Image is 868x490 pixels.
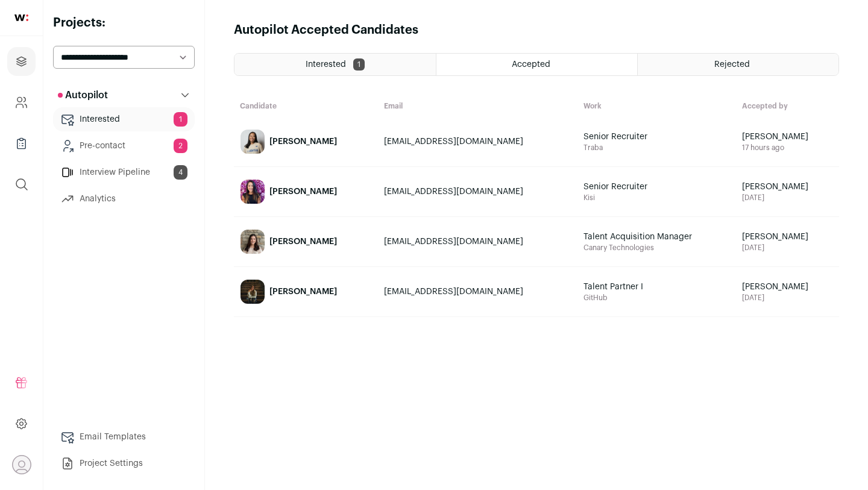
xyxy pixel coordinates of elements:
a: Interested 1 [234,54,436,75]
h1: Autopilot Accepted Candidates [234,22,418,39]
a: Projects [7,47,36,76]
span: [DATE] [742,243,833,253]
a: Rejected [638,54,838,75]
img: ac652abfb1002430b75f24f2cddc37e345ceb83a9137674c582facd76bbb29ef.jpg [241,180,265,204]
a: [PERSON_NAME] [234,268,377,316]
span: [DATE] [742,293,833,303]
a: [PERSON_NAME] [234,168,377,216]
div: [EMAIL_ADDRESS][DOMAIN_NAME] [384,186,571,198]
a: [PERSON_NAME] [234,118,377,166]
span: [PERSON_NAME] [742,231,833,243]
span: 1 [174,112,187,127]
span: 2 [174,139,187,153]
th: Email [378,95,577,117]
span: Talent Partner I [583,281,728,293]
span: [PERSON_NAME] [742,131,833,143]
th: Work [577,95,736,117]
div: [PERSON_NAME] [269,136,337,148]
span: Canary Technologies [583,243,730,253]
span: [PERSON_NAME] [742,281,833,293]
span: Kisi [583,193,730,203]
img: wellfound-shorthand-0d5821cbd27db2630d0214b213865d53afaa358527fdda9d0ea32b1df1b89c2c.svg [14,14,28,21]
h2: Projects: [53,14,195,31]
th: Accepted by [736,95,839,117]
p: Autopilot [58,88,108,102]
a: Pre-contact2 [53,134,195,158]
span: Accepted [512,60,550,69]
a: Company Lists [7,129,36,158]
span: 17 hours ago [742,143,833,152]
span: [DATE] [742,193,833,203]
a: Interested1 [53,107,195,131]
span: Traba [583,143,730,152]
a: [PERSON_NAME] [234,218,377,266]
a: Email Templates [53,425,195,449]
button: Open dropdown [12,455,31,474]
div: [PERSON_NAME] [269,186,337,198]
div: [EMAIL_ADDRESS][DOMAIN_NAME] [384,286,571,298]
span: GitHub [583,293,730,303]
span: Talent Acquisition Manager [583,231,728,243]
img: 0922d3a38383758094e512e371e97750b6fa5ae362b841bada54bfb4f0264366.jpg [241,130,265,154]
button: Autopilot [53,83,195,107]
div: [EMAIL_ADDRESS][DOMAIN_NAME] [384,136,571,148]
div: [EMAIL_ADDRESS][DOMAIN_NAME] [384,236,571,248]
span: [PERSON_NAME] [742,181,833,193]
a: Analytics [53,187,195,211]
a: Project Settings [53,451,195,476]
a: Interview Pipeline4 [53,160,195,184]
span: 4 [174,165,187,180]
th: Candidate [234,95,378,117]
div: [PERSON_NAME] [269,236,337,248]
span: Senior Recruiter [583,181,728,193]
div: [PERSON_NAME] [269,286,337,298]
img: a856a2330e94c3d34be819a4a6fe377236bdb617ba9a4547eb33002ea7574c63.jpg [241,230,265,254]
a: Company and ATS Settings [7,88,36,117]
span: Senior Recruiter [583,131,728,143]
img: bba1f916b6020ba4b5c07a6c14bd2b775f79b9a7ade9af0d1a4e4d44509532d5 [241,280,265,304]
span: 1 [353,58,365,71]
span: Rejected [714,60,750,69]
span: Interested [306,60,346,69]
